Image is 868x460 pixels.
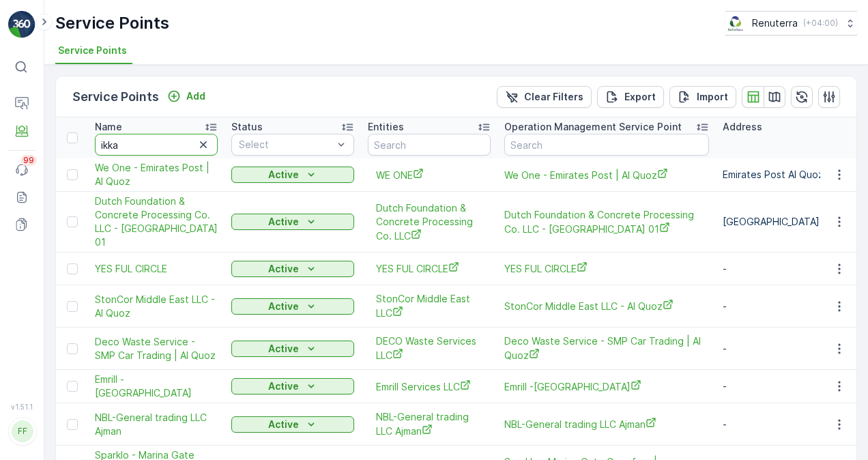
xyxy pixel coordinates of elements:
[803,18,838,29] p: ( +04:00 )
[725,16,747,31] img: Screenshot_2024-07-26_at_13.33.01.png
[239,138,333,152] p: Select
[268,379,299,393] p: Active
[95,411,218,438] a: NBL-General trading LLC Ajman
[504,379,709,394] span: Emrill -[GEOGRAPHIC_DATA]
[231,416,354,433] button: Active
[162,88,211,104] button: Add
[504,261,709,276] a: YES FUL CIRCLE
[368,134,491,156] input: Search
[55,12,169,34] p: Service Points
[268,168,299,182] p: Active
[67,216,78,227] div: Toggle Row Selected
[95,120,122,134] p: Name
[23,155,34,166] p: 99
[8,414,35,449] button: FF
[95,262,218,276] a: YES FUL CIRCLE
[504,168,709,182] a: We One - Emirates Post | Al Quoz
[231,341,354,357] button: Active
[504,208,709,236] span: Dutch Foundation & Concrete Processing Co. LLC - [GEOGRAPHIC_DATA] 01
[268,342,299,356] p: Active
[67,381,78,392] div: Toggle Row Selected
[504,134,709,156] input: Search
[624,90,656,104] p: Export
[723,120,762,134] p: Address
[597,86,664,108] button: Export
[504,299,709,313] a: StonCor Middle East LLC - Al Quoz
[504,120,682,134] p: Operation Management Service Point
[67,419,78,430] div: Toggle Row Selected
[376,334,482,362] a: DECO Waste Services LLC
[95,373,218,400] span: Emrill -[GEOGRAPHIC_DATA]
[376,292,482,320] a: StonCor Middle East LLC
[497,86,592,108] button: Clear Filters
[8,403,35,411] span: v 1.51.1
[376,261,482,276] a: YES FUL CIRCLE
[268,215,299,229] p: Active
[231,214,354,230] button: Active
[504,417,709,431] a: NBL-General trading LLC Ajman
[95,134,218,156] input: Search
[752,16,798,30] p: Renuterra
[95,373,218,400] a: Emrill -Yansoon Buildings
[186,89,205,103] p: Add
[67,169,78,180] div: Toggle Row Selected
[95,293,218,320] a: StonCor Middle East LLC - Al Quoz
[669,86,736,108] button: Import
[231,120,263,134] p: Status
[67,301,78,312] div: Toggle Row Selected
[8,156,35,184] a: 99
[231,298,354,315] button: Active
[368,120,404,134] p: Entities
[524,90,583,104] p: Clear Filters
[268,262,299,276] p: Active
[231,261,354,277] button: Active
[697,90,728,104] p: Import
[376,410,482,438] a: NBL-General trading LLC Ajman
[12,420,33,442] div: FF
[504,208,709,236] a: Dutch Foundation & Concrete Processing Co. LLC - EMAAR Marina Place 01
[95,195,218,249] a: Dutch Foundation & Concrete Processing Co. LLC - EMAAR Marina Place 01
[268,300,299,313] p: Active
[67,343,78,354] div: Toggle Row Selected
[95,195,218,249] span: Dutch Foundation & Concrete Processing Co. LLC - [GEOGRAPHIC_DATA] 01
[376,168,482,182] a: WE ONE
[67,263,78,274] div: Toggle Row Selected
[376,379,482,394] a: Emrill Services LLC
[58,44,127,57] span: Service Points
[231,167,354,183] button: Active
[376,201,482,243] a: Dutch Foundation & Concrete Processing Co. LLC
[725,11,857,35] button: Renuterra(+04:00)
[504,379,709,394] a: Emrill -Yansoon Buildings
[504,334,709,362] a: Deco Waste Service - SMP Car Trading | Al Quoz
[72,87,159,106] p: Service Points
[268,418,299,431] p: Active
[95,335,218,362] a: Deco Waste Service - SMP Car Trading | Al Quoz
[231,378,354,394] button: Active
[8,11,35,38] img: logo
[95,161,218,188] a: We One - Emirates Post | Al Quoz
